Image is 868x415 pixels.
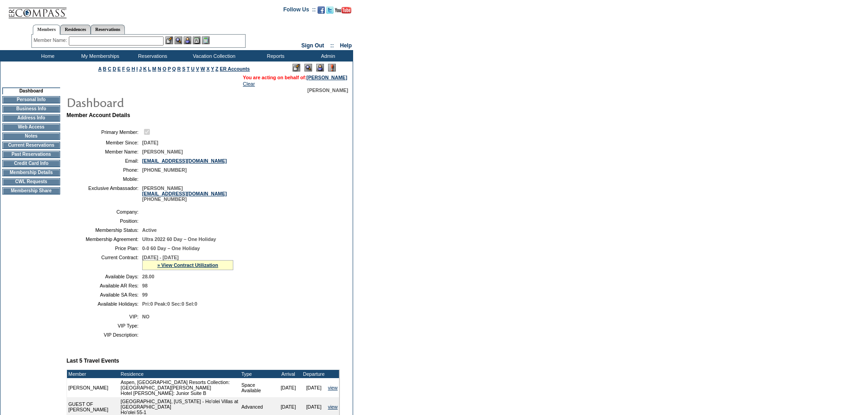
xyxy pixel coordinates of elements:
a: Q [172,66,176,72]
td: Address Info [2,114,60,122]
a: C [108,66,111,72]
td: Vacation Collection [178,50,248,61]
img: Impersonate [316,64,324,72]
a: O [163,66,166,72]
span: :: [330,42,334,49]
a: K [143,66,147,72]
td: VIP: [70,314,139,319]
a: W [200,66,205,72]
td: Type [240,370,276,378]
td: Member [67,370,119,378]
span: Active [142,227,157,233]
td: Departure [301,370,327,378]
td: Personal Info [2,96,60,103]
img: b_calculator.gif [202,36,210,44]
a: » View Contract Utilization [157,262,218,268]
a: G [126,66,130,72]
a: [EMAIL_ADDRESS][DOMAIN_NAME] [142,158,227,164]
img: pgTtlDashboard.gif [66,93,248,111]
a: Help [340,42,352,49]
a: Follow us on Twitter [326,9,334,15]
a: P [168,66,171,72]
a: Subscribe to our YouTube Channel [335,9,351,15]
a: L [148,66,151,72]
td: Member Name: [70,149,139,154]
td: Home [21,50,73,61]
td: VIP Description: [70,332,139,338]
a: Sign Out [301,42,324,49]
span: 28.00 [142,274,154,279]
a: M [152,66,156,72]
td: Available Holidays: [70,301,139,307]
a: X [206,66,210,72]
td: Current Reservations [2,142,60,149]
a: Y [211,66,214,72]
a: B [103,66,107,72]
b: Last 5 Travel Events [67,358,119,364]
td: Space Available [240,378,276,397]
a: H [132,66,135,72]
a: J [139,66,142,72]
td: Mobile: [70,176,139,182]
td: Membership Share [2,187,60,195]
a: view [328,404,338,410]
td: Exclusive Ambassador: [70,185,139,202]
td: Position: [70,218,139,224]
img: Follow us on Twitter [326,6,334,14]
a: N [158,66,161,72]
td: Membership Status: [70,227,139,233]
span: [PERSON_NAME] [142,149,183,154]
td: Phone: [70,167,139,173]
a: [PERSON_NAME] [307,75,347,80]
img: Log Concern/Member Elevation [328,64,336,72]
img: Impersonate [184,36,191,44]
img: View [175,36,182,44]
td: Aspen, [GEOGRAPHIC_DATA] Resorts Collection: [GEOGRAPHIC_DATA][PERSON_NAME] Hotel [PERSON_NAME]: ... [119,378,240,397]
a: R [177,66,181,72]
td: Available SA Res: [70,292,139,297]
img: Become our fan on Facebook [318,6,325,14]
a: T [187,66,190,72]
td: Member Since: [70,140,139,145]
td: Current Contract: [70,255,139,270]
td: Reports [248,50,301,61]
td: Notes [2,133,60,140]
a: [EMAIL_ADDRESS][DOMAIN_NAME] [142,191,227,196]
td: Reservations [125,50,178,61]
a: view [328,385,338,390]
td: CWL Requests [2,178,60,185]
span: [DATE] - [DATE] [142,255,179,260]
a: Members [33,25,61,35]
span: 99 [142,292,148,297]
td: Available Days: [70,274,139,279]
a: Reservations [91,25,125,34]
img: Edit Mode [293,64,300,72]
b: Member Account Details [67,112,130,118]
td: Residence [119,370,240,378]
td: Price Plan: [70,246,139,251]
a: Become our fan on Facebook [318,9,325,15]
img: Reservations [193,36,200,44]
td: Membership Details [2,169,60,176]
img: Subscribe to our YouTube Channel [335,7,351,14]
span: NO [142,314,149,319]
a: F [122,66,125,72]
a: E [118,66,121,72]
td: Business Info [2,105,60,113]
span: You are acting on behalf of: [243,75,347,80]
a: Z [216,66,219,72]
a: D [113,66,116,72]
img: b_edit.gif [165,36,173,44]
a: U [191,66,195,72]
td: Admin [301,50,353,61]
a: V [196,66,199,72]
td: [DATE] [276,378,301,397]
td: Dashboard [2,87,60,94]
td: Membership Agreement: [70,236,139,242]
td: VIP Type: [70,323,139,328]
a: A [98,66,102,72]
td: My Memberships [73,50,125,61]
span: Pri:0 Peak:0 Sec:0 Sel:0 [142,301,197,307]
div: Member Name: [34,36,69,44]
a: S [182,66,185,72]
